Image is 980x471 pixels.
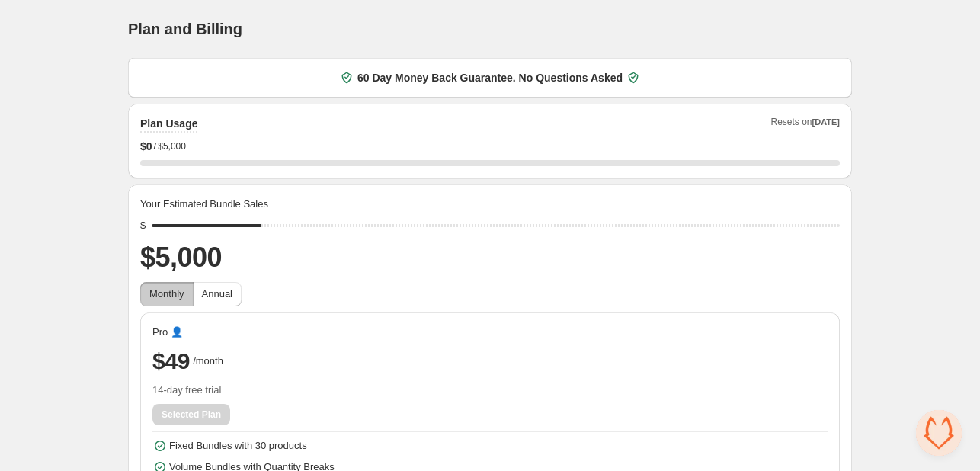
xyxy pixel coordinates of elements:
[152,325,183,340] span: Pro 👤
[771,116,841,133] span: Resets on
[916,410,962,456] a: Conversa aberta
[140,239,840,276] h2: $5,000
[140,282,194,306] button: Monthly
[152,346,190,376] span: $49
[140,197,268,212] span: Your Estimated Bundle Sales
[149,288,184,300] span: Monthly
[193,282,242,306] button: Annual
[357,70,623,85] span: 60 Day Money Back Guarantee. No Questions Asked
[158,140,186,152] span: $5,000
[128,20,242,38] h1: Plan and Billing
[169,438,307,453] span: Fixed Bundles with 30 products
[812,117,840,127] span: [DATE]
[152,383,828,398] span: 14-day free trial
[202,288,232,300] span: Annual
[140,218,146,233] div: $
[140,139,152,154] span: $ 0
[140,116,197,131] h2: Plan Usage
[193,354,223,369] span: /month
[140,139,840,154] div: /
